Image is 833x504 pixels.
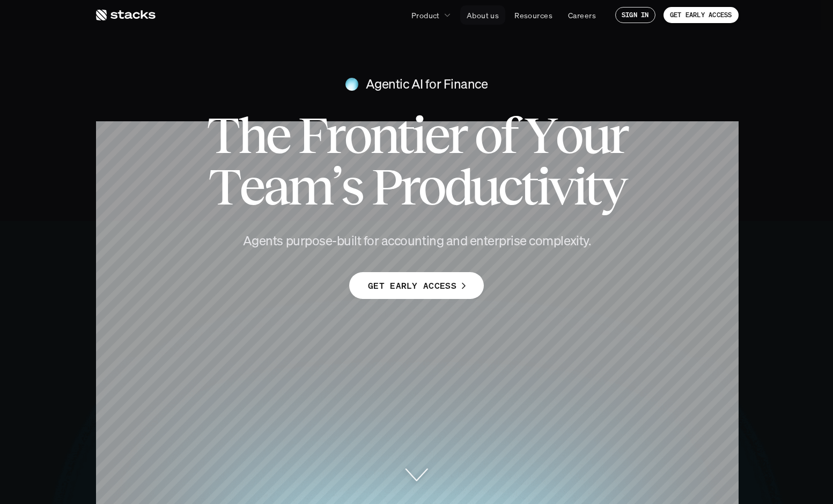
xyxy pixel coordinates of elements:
h4: Agents purpose-built for accounting and enterprise complexity. [224,232,610,250]
span: y [600,161,625,213]
p: Product [411,10,440,21]
span: r [326,109,343,161]
p: About us [467,10,499,21]
span: t [397,109,412,161]
p: Resources [514,10,552,21]
span: o [474,109,500,161]
span: o [344,109,370,161]
span: e [239,161,263,213]
span: T [208,161,239,213]
a: GET EARLY ACCESS [349,272,484,299]
span: h [238,109,265,161]
span: f [500,109,516,161]
span: r [400,161,418,213]
span: t [585,161,600,213]
span: i [573,161,585,213]
p: Careers [568,10,596,21]
span: r [448,109,466,161]
span: r [609,109,626,161]
p: GET EARLY ACCESS [670,11,732,19]
span: i [412,109,424,161]
span: o [555,109,581,161]
span: m [288,161,331,213]
a: Resources [508,5,559,25]
span: e [424,109,448,161]
a: GET EARLY ACCESS [664,7,739,23]
span: d [444,161,470,213]
h4: Agentic AI for Finance [366,75,488,93]
p: SIGN IN [622,11,649,19]
span: T [207,109,238,161]
a: Careers [562,5,602,25]
span: i [536,161,548,213]
span: ’ [331,161,341,213]
span: e [266,109,289,161]
span: u [470,161,498,213]
span: v [548,161,573,213]
span: o [418,161,444,213]
a: About us [460,5,505,25]
span: Y [525,109,555,161]
span: c [498,161,521,213]
a: SIGN IN [615,7,655,23]
span: a [263,161,288,213]
span: P [371,161,400,213]
span: t [521,161,536,213]
span: u [581,109,609,161]
span: s [341,161,362,213]
span: n [370,109,397,161]
span: F [298,109,326,161]
p: GET EARLY ACCESS [368,278,456,294]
